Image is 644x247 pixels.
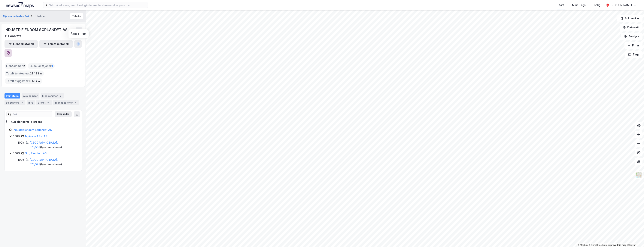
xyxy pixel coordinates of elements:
[23,64,25,68] span: 2
[11,120,42,124] div: Kun eiendoms-eierskap
[29,79,41,83] span: 15 554 ㎡
[30,71,42,76] span: 28 183 ㎡
[30,158,77,167] div: ( hjemmelshaver )
[11,111,52,117] input: Søk
[55,111,72,117] button: Ekspander
[22,93,39,98] div: Aksjonærer
[635,172,642,179] img: Z
[621,33,642,40] button: Analyse
[625,51,642,58] button: Tags
[28,63,55,69] div: Leide lokasjoner :
[47,2,148,8] input: Søk på adresse, matrikkel, gårdeiere, leietakere eller personer
[5,40,38,48] button: Eiendomstabell
[35,14,46,18] div: Gårdeier
[18,140,25,145] div: 100%
[36,100,52,105] div: Styret
[624,42,642,49] button: Filter
[13,128,52,131] a: Industrieiendom Sørlandet AS
[611,3,632,7] div: [PERSON_NAME]
[30,141,58,149] a: [GEOGRAPHIC_DATA], 575/502
[594,3,600,7] div: Bolig
[70,13,83,19] button: Tilbake
[41,93,64,98] div: Eiendommer
[5,93,20,98] div: Portefølje
[39,40,73,48] button: Leietakertabell
[52,64,53,68] span: 1
[559,3,564,7] div: Kart
[5,100,25,105] div: Leietakere
[27,100,35,105] div: Info
[6,2,34,8] img: logo.a4113a55bc3d86da70a041830d287a7e.svg
[13,151,20,156] div: 100%
[5,27,68,33] div: INDUSTRIEIENDOM SØRLANDET AS
[589,244,607,246] a: OpenStreetMap
[25,152,47,155] a: Sog Eiendom AS
[617,15,642,22] button: Bokmerker
[572,3,586,7] div: Mine Tags
[46,101,50,105] div: 6
[30,140,77,149] div: ( hjemmelshaver )
[30,158,58,166] a: [GEOGRAPHIC_DATA], 575/527
[18,158,25,162] div: 100%
[3,14,30,18] button: Mjåvannssløyfen 244
[5,70,44,77] div: Totalt tomteareal :
[20,101,24,105] div: 2
[5,78,42,84] div: Totalt byggareal :
[59,94,62,98] div: 2
[620,24,642,31] button: Datasett
[625,229,644,247] iframe: Chat Widget
[13,134,20,139] div: 100%
[5,63,26,69] div: Eiendommer :
[608,244,626,246] a: Improve this map
[578,244,588,246] a: Mapbox
[25,135,47,138] a: Mjåvann A3 4 AS
[53,100,79,105] div: Transaksjoner
[74,101,77,105] div: 5
[5,34,22,39] div: 919 006 773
